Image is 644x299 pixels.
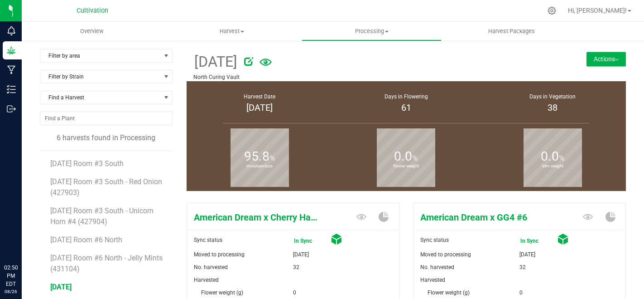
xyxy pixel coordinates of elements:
[519,234,557,248] span: In Sync
[546,6,557,15] div: Manage settings
[50,177,162,197] span: [DATE] Room #3 South - Red Onion (427903)
[194,251,245,258] span: Moved to processing
[40,49,161,62] span: Filter by area
[420,251,471,258] span: Moved to processing
[377,126,435,207] b: flower weight
[50,159,124,168] span: [DATE] Room #3 South
[519,286,523,299] span: 0
[340,126,472,191] group-info-box: Flower weight %
[519,248,535,261] span: [DATE]
[524,126,582,207] b: trim weight
[162,27,301,35] span: Harvest
[22,22,162,41] a: Overview
[442,22,582,41] a: Harvest Packages
[557,234,568,248] span: Cured
[344,101,468,114] div: 61
[160,49,172,62] span: select
[162,22,302,41] a: Harvest
[519,261,526,274] span: 32
[50,235,122,244] span: [DATE] Room #6 North
[7,26,16,35] inline-svg: Monitoring
[340,81,472,126] group-info-box: Days in flowering
[293,234,331,248] span: In Sync
[9,226,36,254] iframe: Resource center
[193,126,326,191] group-info-box: Moisture loss %
[193,81,326,126] group-info-box: Harvest Date
[198,93,322,101] div: Harvest Date
[520,235,557,247] span: In Sync
[428,289,470,296] span: Flower weight (g)
[187,211,327,224] span: American Dream x Cherry Hash Plant #6
[201,289,243,296] span: Flower weight (g)
[231,126,289,207] b: moisture loss
[193,51,238,73] span: [DATE]
[193,73,546,81] p: North Curing Vault
[294,235,330,247] span: In Sync
[7,104,16,113] inline-svg: Outbound
[302,27,441,35] span: Processing
[293,261,299,274] span: 32
[302,22,442,41] a: Processing
[7,46,16,55] inline-svg: Grow
[194,264,228,270] span: No. harvested
[486,126,619,191] group-info-box: Trim weight %
[50,206,154,226] span: [DATE] Room #3 South - Unicorn Horn #4 (427904)
[68,27,115,35] span: Overview
[293,248,309,261] span: [DATE]
[40,132,173,143] div: 6 harvests found in Processing
[194,277,219,283] span: Harvested
[194,237,222,243] span: Sync status
[413,211,554,224] span: American Dream x GG4 #6
[4,264,18,288] p: 02:50 PM EDT
[40,112,172,125] input: NO DATA FOUND
[50,254,163,273] span: [DATE] Room #6 North - Jelly Mints (431104)
[586,52,626,66] button: Actions
[476,27,547,35] span: Harvest Packages
[490,101,614,114] div: 38
[490,93,614,101] div: Days in Vegetation
[420,237,449,243] span: Sync status
[77,7,108,15] span: Cultivation
[198,101,322,114] div: [DATE]
[486,81,619,126] group-info-box: Days in vegetation
[50,283,72,291] span: [DATE]
[4,288,18,295] p: 08/26
[40,70,161,83] span: Filter by Strain
[420,264,454,270] span: No. harvested
[7,85,16,94] inline-svg: Inventory
[420,277,445,283] span: Harvested
[293,286,296,299] span: 0
[331,234,342,248] span: Cured
[7,65,16,74] inline-svg: Manufacturing
[344,93,468,101] div: Days in Flowering
[568,7,627,14] span: Hi, [PERSON_NAME]!
[40,91,161,104] span: Find a Harvest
